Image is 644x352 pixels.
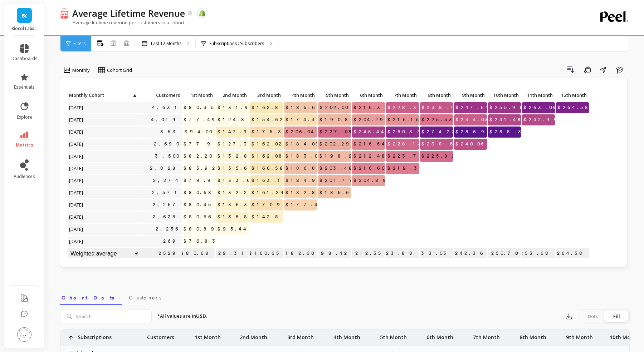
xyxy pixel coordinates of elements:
span: $170.96 [250,199,291,210]
span: [DATE] [68,163,85,174]
p: $198.42 [318,248,351,259]
p: 1st Month [182,90,215,100]
p: 10th Month [610,329,639,341]
strong: USD. [196,313,208,319]
div: Fill [605,311,628,322]
p: Customers [139,90,182,100]
span: $177.42 [284,199,326,210]
span: $77.49 [182,114,221,125]
span: $94.00 [183,127,215,137]
span: $274.22 [420,127,458,137]
span: $80.35 [182,102,218,113]
p: *All values are in [157,313,208,320]
span: $80.89 [182,224,221,234]
span: $260.37 [386,127,426,137]
span: $132.80 [216,151,257,162]
p: 2nd Month [240,329,267,341]
span: $127.37 [216,139,261,149]
span: $190.87 [318,114,362,125]
a: 2,571 [151,187,182,198]
span: 4th Month [286,92,315,98]
span: $166.58 [250,163,289,174]
span: dashboards [11,56,38,61]
p: 4th Month [333,329,360,341]
span: $255.96 [488,102,527,113]
span: 8th Month [421,92,451,98]
span: $202.00 [318,102,351,113]
a: 2,828 [148,163,182,174]
span: $175.37 [250,127,295,137]
p: 9th Month [566,329,593,341]
span: $206.04 [284,127,318,137]
span: $161.29 [250,187,290,198]
span: 1st Month [184,92,213,98]
span: 7th Month [387,92,417,98]
span: 10th Month [489,92,519,98]
p: Customers [147,329,174,341]
p: 1st Month [195,329,221,341]
a: 2,628 [151,212,182,222]
span: $203.48 [318,163,358,174]
span: $216.15 [386,114,423,125]
p: 11th Month [522,90,555,100]
span: Cohort Grid [107,67,132,74]
p: Biocol Labs (US) [11,26,38,31]
img: api.shopify.svg [199,10,205,16]
a: 2,267 [151,199,182,210]
span: $286.99 [454,127,498,137]
div: Toggle SortBy [420,90,454,101]
span: $95.44 [216,224,250,234]
nav: Tabs [60,288,630,305]
a: 4,079 [150,114,182,125]
input: Search [60,309,152,323]
a: 2,690 [152,139,182,149]
div: Toggle SortBy [488,90,522,101]
span: $124.88 [216,114,258,125]
span: $162.08 [250,151,288,162]
p: 2529 [139,248,182,259]
p: $242.36 [454,248,487,259]
span: $264.58 [556,102,595,113]
span: $135.69 [216,163,258,174]
span: $184.94 [284,175,326,186]
span: 6th Month [353,92,383,98]
p: 4th Month [284,90,317,100]
span: $201.79 [318,175,359,186]
span: $216.36 [352,102,391,113]
span: $136.38 [216,199,261,210]
span: Customers [129,294,161,301]
span: Chart Data [62,294,120,301]
span: audiences [14,174,35,179]
span: explore [17,114,32,120]
span: $219.35 [386,163,428,174]
p: 9th Month [454,90,487,100]
span: $238.53 [420,139,464,149]
div: Toggle SortBy [522,90,556,101]
div: Toggle SortBy [139,90,173,101]
p: $182.60 [284,248,317,259]
img: profile picture [17,327,31,342]
p: Average Lifetime Revenue [72,7,185,19]
span: $183.06 [284,151,325,162]
p: Last 12 Months [151,41,181,46]
span: $163.11 [250,175,291,186]
div: Toggle SortBy [284,90,318,101]
p: $233.03 [420,248,453,259]
span: [DATE] [68,224,85,234]
span: essentials [14,84,35,90]
span: $241.48 [488,114,527,125]
p: $250.70 [488,248,521,259]
img: header icon [60,8,69,18]
span: $174.30 [284,114,325,125]
span: $216.60 [352,163,387,174]
span: Monthly [72,67,90,74]
span: [DATE] [68,212,85,222]
span: 12th Month [557,92,587,98]
span: $225.82 [420,151,459,162]
div: Toggle SortBy [67,90,101,101]
span: 5th Month [319,92,349,98]
a: 2,274 [152,175,182,186]
p: $129.31 [216,248,249,259]
div: Toggle SortBy [454,90,488,101]
a: 3,500 [153,151,182,162]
